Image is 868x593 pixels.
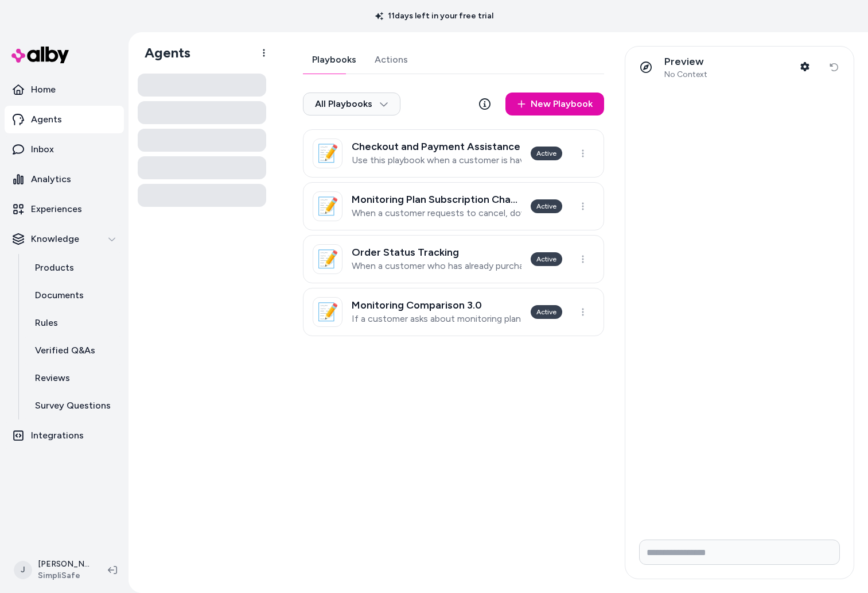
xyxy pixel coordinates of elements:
[368,10,500,22] p: 11 days left in your free trial
[24,392,124,419] a: Survey Questions
[5,76,124,103] a: Home
[313,297,342,327] div: 📝
[352,247,521,258] h3: Order Status Tracking
[303,235,604,283] a: 📝Order Status TrackingWhen a customer who has already purchased a system wants to track or change...
[352,260,521,272] p: When a customer who has already purchased a system wants to track or change the status of their e...
[303,93,400,115] button: All Playbooks
[35,399,111,413] p: Survey Questions
[24,282,124,309] a: Documents
[31,83,56,97] p: Home
[31,429,84,442] p: Integrations
[24,337,124,364] a: Verified Q&As
[303,288,604,336] a: 📝Monitoring Comparison 3.0If a customer asks about monitoring plan options, what monitoring plans...
[664,70,707,80] span: No Context
[11,47,69,63] img: alby Logo
[31,232,79,246] p: Knowledge
[35,344,95,357] p: Verified Q&As
[313,244,342,274] div: 📝
[5,136,124,163] a: Inbox
[352,313,521,325] p: If a customer asks about monitoring plan options, what monitoring plans are available, or monitor...
[352,207,521,219] p: When a customer requests to cancel, downgrade, upgrade, suspend or change their monitoring plan s...
[352,194,521,205] h3: Monitoring Plan Subscription Change
[531,252,562,266] div: Active
[303,46,365,74] button: Playbooks
[664,55,707,68] p: Preview
[303,182,604,230] a: 📝Monitoring Plan Subscription ChangeWhen a customer requests to cancel, downgrade, upgrade, suspe...
[35,316,58,330] p: Rules
[313,191,342,221] div: 📝
[5,195,124,223] a: Experiences
[5,165,124,193] a: Analytics
[352,141,521,152] h3: Checkout and Payment Assistance
[31,143,54,156] p: Inbox
[35,371,70,385] p: Reviews
[35,261,74,275] p: Products
[24,309,124,337] a: Rules
[505,93,604,115] a: New Playbook
[5,422,124,449] a: Integrations
[38,559,89,570] p: [PERSON_NAME]
[639,540,840,565] input: Write your prompt here
[31,113,62,126] p: Agents
[531,147,562,160] div: Active
[315,98,388,110] span: All Playbooks
[303,129,604,178] a: 📝Checkout and Payment AssistanceUse this playbook when a customer is having trouble completing th...
[31,172,71,186] p: Analytics
[5,106,124,133] a: Agents
[352,155,521,166] p: Use this playbook when a customer is having trouble completing the checkout process to purchase t...
[135,44,190,61] h1: Agents
[24,254,124,282] a: Products
[14,561,32,579] span: J
[352,299,521,311] h3: Monitoring Comparison 3.0
[35,288,84,302] p: Documents
[5,225,124,253] button: Knowledge
[365,46,417,74] button: Actions
[7,552,99,588] button: J[PERSON_NAME]SimpliSafe
[531,305,562,319] div: Active
[31,202,82,216] p: Experiences
[313,138,342,168] div: 📝
[531,199,562,213] div: Active
[38,570,89,582] span: SimpliSafe
[24,364,124,392] a: Reviews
